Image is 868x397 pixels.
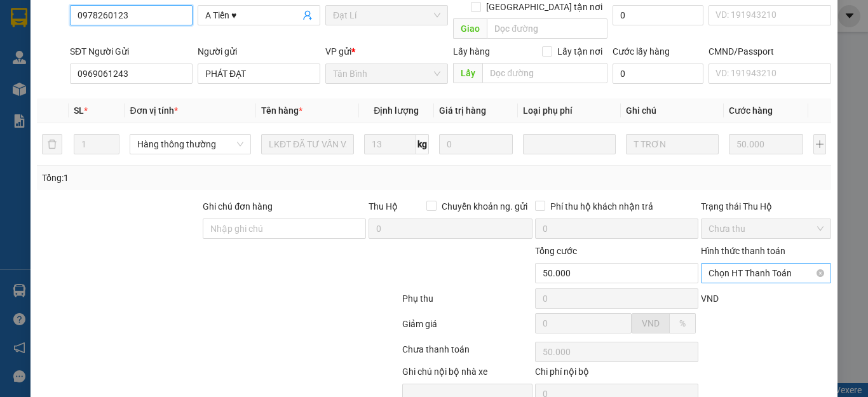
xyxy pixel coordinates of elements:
[374,105,419,116] span: Định lượng
[613,46,670,57] label: Cước lấy hàng
[679,318,686,328] span: %
[203,219,366,239] input: Ghi chú đơn hàng
[325,44,448,58] div: VP gửi
[709,44,831,58] div: CMND/Passport
[729,134,803,154] input: 0
[437,199,532,213] span: Chuyển khoản ng. gửi
[70,36,171,70] span: DL1408250001 -
[70,23,153,34] span: A TÍ - 0839147747
[518,98,621,123] th: Loại phụ phí
[613,5,703,25] input: Cước giao hàng
[261,105,302,116] span: Tên hàng
[74,105,84,116] span: SL
[453,18,487,39] span: Giao
[261,134,354,154] input: VD: Bàn, Ghế
[70,44,193,58] div: SĐT Người Gửi
[487,18,607,39] input: Dọc đường
[401,292,534,314] div: Phụ thu
[26,77,168,146] strong: Nhận:
[482,63,607,83] input: Dọc đường
[535,365,698,384] div: Chi phí nội bộ
[81,59,156,70] span: 07:47:31 [DATE]
[333,6,440,25] span: Đạt Lí
[535,246,577,256] span: Tổng cước
[401,342,534,365] div: Chưa thanh toán
[552,44,607,58] span: Lấy tận nơi
[545,199,658,213] span: Phí thu hộ khách nhận trả
[42,171,336,185] div: Tổng: 1
[701,246,785,256] label: Hình thức thanh toán
[203,201,273,212] label: Ghi chú đơn hàng
[642,318,660,328] span: VND
[42,134,62,154] button: delete
[701,293,719,304] span: VND
[813,134,826,154] button: plus
[93,7,125,20] span: Đạt Lí
[439,134,513,154] input: 0
[817,269,824,277] span: close-circle
[626,134,719,154] input: Ghi Chú
[701,199,831,213] div: Trạng thái Thu Hộ
[453,63,482,83] span: Lấy
[302,10,313,20] span: user-add
[613,64,703,84] input: Cước lấy hàng
[130,105,177,116] span: Đơn vị tính
[401,317,534,339] div: Giảm giá
[729,105,773,116] span: Cước hàng
[70,48,171,70] span: manhkhanh.tienoanh - In:
[369,201,398,212] span: Thu Hộ
[333,64,440,83] span: Tân Bình
[416,134,429,154] span: kg
[621,98,724,123] th: Ghi chú
[709,264,824,283] span: Chọn HT Thanh Toán
[453,46,490,57] span: Lấy hàng
[198,44,320,58] div: Người gửi
[709,219,824,238] span: Chưa thu
[402,365,532,384] div: Ghi chú nội bộ nhà xe
[439,105,486,116] span: Giá trị hàng
[137,135,243,154] span: Hàng thông thường
[70,7,125,20] span: Gửi:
